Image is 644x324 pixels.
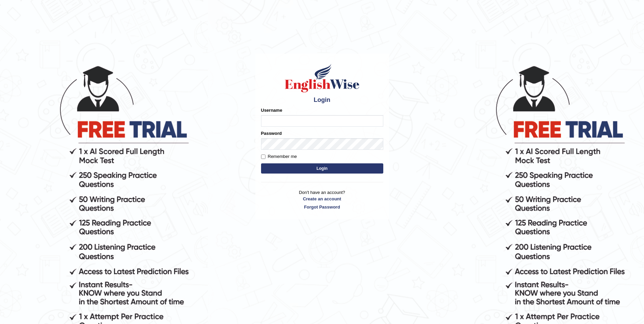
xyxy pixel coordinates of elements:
[261,163,383,174] button: Login
[261,196,383,202] a: Create an account
[261,107,282,113] label: Username
[261,204,383,210] a: Forgot Password
[261,130,282,137] label: Password
[261,189,383,210] p: Don't have an account?
[283,63,361,93] img: Logo of English Wise sign in for intelligent practice with AI
[261,155,265,159] input: Remember me
[261,97,383,104] h4: Login
[261,153,297,160] label: Remember me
